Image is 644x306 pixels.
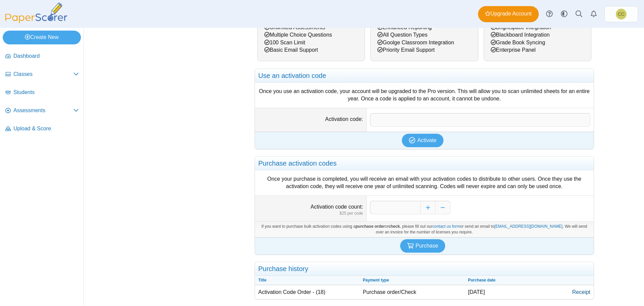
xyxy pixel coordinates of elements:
h2: Purchase history [255,262,594,276]
button: Activate [402,134,443,147]
a: [EMAIL_ADDRESS][DOMAIN_NAME] [494,224,562,229]
a: Celina Collins [604,6,638,22]
span: Purchase [416,243,438,249]
button: Decrease [435,201,450,214]
h2: Purchase activation codes [255,157,594,170]
td: Purchase order/Check [360,285,465,299]
a: Upload & Score [3,121,82,137]
a: Students [3,85,82,101]
span: Upload & Score [13,125,79,132]
a: Dashboard [3,48,82,64]
img: PaperScorer [3,3,70,23]
button: Purchase [400,239,445,253]
th: Payment type [360,276,465,285]
a: Classes [3,67,82,83]
span: Students [13,89,79,96]
label: Activation code [325,116,363,122]
span: Upgrade Account [485,10,532,17]
a: Alerts [586,7,601,21]
td: Activation Code Order - (18) [255,285,360,299]
th: Purchase date [465,276,569,285]
a: Receipt [569,285,594,299]
span: Assessments [13,107,73,114]
a: Upgrade Account [478,6,539,22]
div: Once your purchase is completed, you will receive an email with your activation codes to distribu... [258,175,590,190]
a: PaperScorer [3,18,70,24]
span: Celina Collins [616,9,627,19]
span: Activate [417,137,436,143]
span: Dashboard [13,52,79,60]
b: purchase order [356,224,385,229]
button: Increase [420,201,435,214]
div: If you want to purchase bulk activation codes using a or , please fill out our or send an email t... [255,221,594,237]
label: Activation code count [311,204,363,210]
span: Classes [13,71,73,78]
a: Create New [3,31,81,44]
a: Assessments [3,103,82,119]
a: contact us form [433,224,460,229]
th: Title [255,276,360,285]
h2: Use an activation code [255,69,594,83]
div: Once you use an activation code, your account will be upgraded to the Pro version. This will allo... [258,88,590,103]
span: Celina Collins [618,12,625,16]
dfn: $25 per code [258,211,363,216]
b: check [388,224,400,229]
time: Aug 27, 2024 at 10:59 AM [468,289,485,295]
